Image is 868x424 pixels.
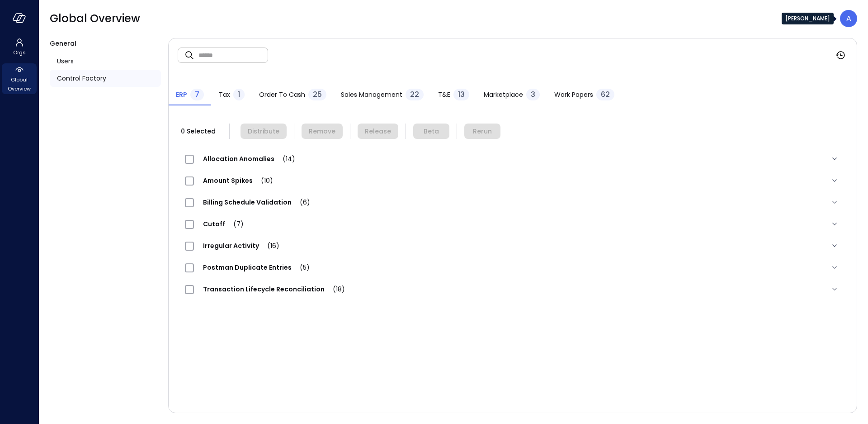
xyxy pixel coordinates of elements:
[178,213,848,235] div: Cutoff(7)
[50,11,140,26] span: Global Overview
[840,10,857,27] div: Avi Brandwain
[194,198,319,207] span: Billing Schedule Validation
[178,278,848,300] div: Transaction Lifecycle Reconciliation(18)
[194,263,319,272] span: Postman Duplicate Entries
[438,90,450,100] span: T&E
[259,241,279,250] span: (16)
[484,90,523,100] span: Marketplace
[601,89,610,100] span: 62
[274,154,295,163] span: (14)
[178,170,848,191] div: Amount Spikes(10)
[50,39,76,48] span: General
[313,89,322,100] span: 25
[194,241,288,250] span: Irregular Activity
[178,148,848,170] div: Allocation Anomalies(14)
[219,90,230,100] span: Tax
[176,90,187,100] span: ERP
[194,176,282,185] span: Amount Spikes
[846,13,851,24] p: A
[57,73,106,83] span: Control Factory
[195,89,199,100] span: 7
[194,219,253,229] span: Cutoff
[50,52,161,70] a: Users
[253,176,273,185] span: (10)
[782,13,834,24] div: [PERSON_NAME]
[57,56,74,66] span: Users
[194,285,354,294] span: Transaction Lifecycle Reconciliation
[410,89,419,100] span: 22
[458,89,465,100] span: 13
[225,219,244,229] span: (7)
[13,48,26,57] span: Orgs
[292,198,310,207] span: (6)
[178,191,848,213] div: Billing Schedule Validation(6)
[2,63,37,94] div: Global Overview
[178,235,848,257] div: Irregular Activity(16)
[178,257,848,278] div: Postman Duplicate Entries(5)
[2,36,37,58] div: Orgs
[50,70,161,87] a: Control Factory
[259,90,305,100] span: Order to Cash
[178,126,218,136] span: 0 Selected
[325,285,345,294] span: (18)
[238,89,240,100] span: 1
[554,90,593,100] span: Work Papers
[194,154,304,163] span: Allocation Anomalies
[531,89,535,100] span: 3
[5,75,33,93] span: Global Overview
[292,263,310,272] span: (5)
[341,90,402,100] span: Sales Management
